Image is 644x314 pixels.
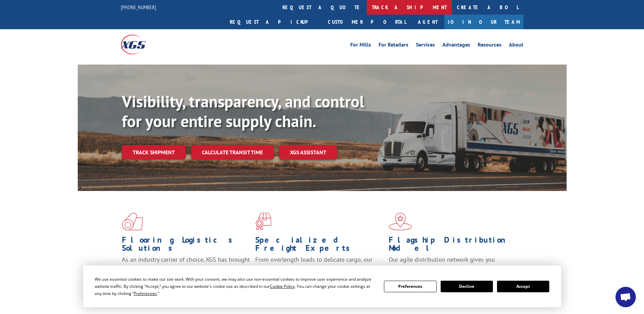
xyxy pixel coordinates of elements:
[411,15,444,29] a: Agent
[416,42,435,50] a: Services
[350,42,371,50] a: For Mills
[83,265,561,307] div: Cookie Consent Prompt
[122,145,186,159] a: Track shipment
[615,287,636,307] div: Open chat
[478,42,501,50] a: Resources
[389,256,514,272] span: Our agile distribution network gives you nationwide inventory management on demand.
[389,236,517,256] h1: Flagship Distribution Model
[121,4,156,11] a: [PHONE_NUMBER]
[279,145,337,160] a: XGS ASSISTANT
[444,15,523,29] a: Join Our Team
[255,256,384,286] p: From overlength loads to delicate cargo, our experienced staff knows the best way to move your fr...
[442,42,470,50] a: Advantages
[191,145,274,160] a: Calculate transit time
[509,42,523,50] a: About
[270,283,295,289] span: Cookie Policy
[497,281,549,292] button: Accept
[441,281,493,292] button: Decline
[122,213,143,230] img: xgs-icon-total-supply-chain-intelligence-red
[379,42,408,50] a: For Retailers
[255,236,384,256] h1: Specialized Freight Experts
[122,256,250,280] span: As an industry carrier of choice, XGS has brought innovation and dedication to flooring logistics...
[384,281,436,292] button: Preferences
[122,91,364,132] b: Visibility, transparency, and control for your entire supply chain.
[255,213,271,230] img: xgs-icon-focused-on-flooring-red
[134,291,157,296] span: Preferences
[323,15,411,29] a: Customer Portal
[225,15,323,29] a: Request a pickup
[389,213,412,230] img: xgs-icon-flagship-distribution-model-red
[122,236,250,256] h1: Flooring Logistics Solutions
[95,276,376,297] div: We use essential cookies to make our site work. With your consent, we may also use non-essential ...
